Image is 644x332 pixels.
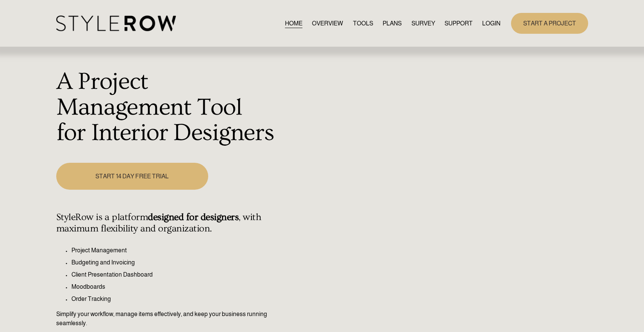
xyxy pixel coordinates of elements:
a: folder dropdown [445,18,473,28]
p: Order Tracking [71,294,275,304]
a: SURVEY [411,18,435,28]
p: Budgeting and Invoicing [71,258,275,267]
h1: A Project Management Tool for Interior Designers [56,69,275,146]
h4: StyleRow is a platform , with maximum flexibility and organization. [56,212,275,234]
img: StyleRow [56,16,176,31]
p: Client Presentation Dashboard [71,270,275,279]
a: LOGIN [482,18,500,28]
span: SUPPORT [445,19,473,28]
a: HOME [285,18,302,28]
p: Moodboards [71,282,275,291]
p: Simplify your workflow, manage items effectively, and keep your business running seamlessly. [56,310,275,328]
a: OVERVIEW [312,18,343,28]
a: PLANS [383,18,402,28]
p: Project Management [71,246,275,255]
strong: designed for designers [148,212,239,223]
a: START 14 DAY FREE TRIAL [56,163,208,190]
a: TOOLS [353,18,373,28]
a: START A PROJECT [511,13,588,34]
